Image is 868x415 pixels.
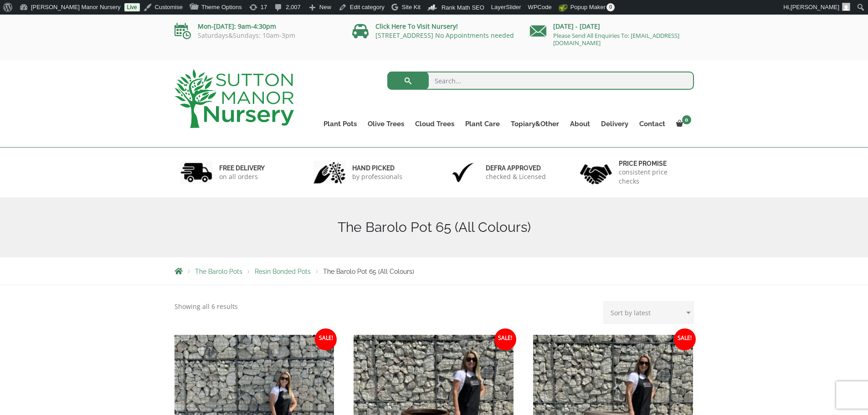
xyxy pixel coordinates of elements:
img: 4.jpg [580,159,612,186]
img: 1.jpg [180,161,212,184]
a: 0 [671,118,694,130]
a: The Barolo Pots [195,268,242,275]
p: by professionals [352,172,402,181]
nav: Breadcrumbs [175,267,694,275]
p: [DATE] - [DATE] [530,21,694,32]
h6: Defra approved [486,164,546,172]
img: 2.jpg [313,161,345,184]
a: Olive Trees [362,118,410,130]
h6: FREE DELIVERY [219,164,265,172]
select: Shop order [603,301,694,324]
a: Plant Pots [318,118,362,130]
input: Search... [387,72,694,90]
img: logo [175,69,294,128]
span: Rank Math SEO [442,4,484,11]
span: Sale! [494,328,516,350]
a: Live [124,3,140,11]
span: The Barolo Pot 65 (All Colours) [323,268,414,275]
a: Delivery [596,118,634,130]
a: Resin Bonded Pots [255,268,311,275]
a: Cloud Trees [410,118,460,130]
span: Sale! [674,328,696,350]
span: 0 [682,115,691,124]
h6: hand picked [352,164,402,172]
img: 3.jpg [447,161,479,184]
p: consistent price checks [619,168,688,186]
h6: Price promise [619,159,688,168]
p: checked & Licensed [486,172,546,181]
p: Showing all 6 results [175,301,238,312]
a: About [565,118,596,130]
a: Topiary&Other [505,118,565,130]
a: [STREET_ADDRESS] No Appointments needed [375,31,514,40]
span: 0 [606,3,615,11]
a: Plant Care [460,118,505,130]
p: Mon-[DATE]: 9am-4:30pm [175,21,339,32]
span: Sale! [315,328,337,350]
p: Saturdays&Sundays: 10am-3pm [175,32,339,39]
span: [PERSON_NAME] [791,4,839,10]
a: Please Send All Enquiries To: [EMAIL_ADDRESS][DOMAIN_NAME] [553,31,679,47]
span: Site Kit [402,4,421,10]
h1: The Barolo Pot 65 (All Colours) [175,219,694,236]
p: on all orders [219,172,265,181]
a: Click Here To Visit Nursery! [375,22,458,31]
a: Contact [634,118,671,130]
